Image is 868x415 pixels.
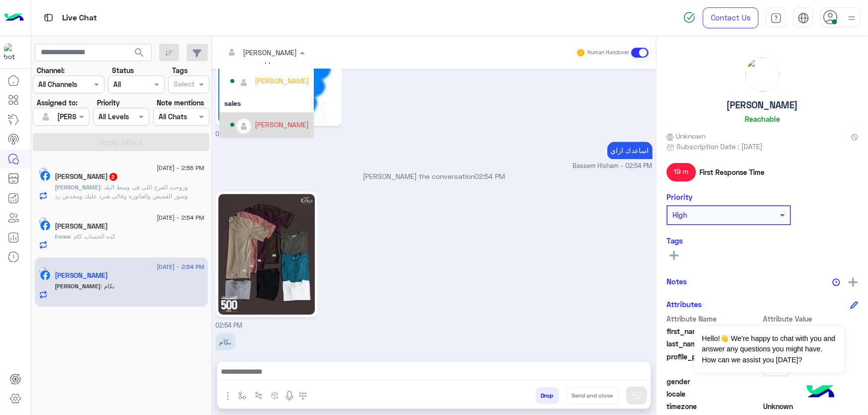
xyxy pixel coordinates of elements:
div: [PERSON_NAME] [255,76,309,86]
button: Trigger scenario [251,387,267,404]
img: add [849,278,858,287]
span: Bassem Hisham - 02:54 PM [573,162,653,171]
span: 02:54 PM [475,172,505,180]
span: search [133,47,145,59]
img: Logo [4,7,24,28]
h5: Esraa Abd Elfatah [55,222,108,231]
img: select flow [238,392,246,400]
img: spinner [683,11,695,23]
label: Tags [172,65,188,76]
ng-dropdown-panel: Options list [219,63,314,138]
img: Trigger scenario [255,392,263,400]
span: Hello!👋 We're happy to chat with you and answer any questions you might have. How can we assist y... [694,326,844,373]
img: picture [39,267,48,276]
span: [DATE] - 2:54 PM [157,262,204,271]
img: Facebook [40,171,50,181]
h6: Tags [667,236,858,245]
label: Assigned to: [37,97,78,108]
img: 532639826_795770492787999_2858727807037527737_n.jpg [218,194,315,315]
span: بكام [101,282,115,290]
img: Facebook [40,221,50,231]
span: 2 [109,173,117,181]
label: Channel: [37,65,65,76]
span: Esraa [55,233,71,240]
span: [DATE] - 2:54 PM [157,213,204,222]
img: defaultAdmin.png [39,110,53,124]
img: picture [39,217,48,226]
img: picture [746,58,779,91]
div: [PERSON_NAME] [255,119,309,130]
h6: Attributes [667,300,702,309]
img: tab [798,12,809,24]
img: tab [771,12,782,24]
small: Human Handover [587,49,629,57]
img: 713415422032625 [4,43,22,61]
img: notes [832,278,840,286]
span: timezone [667,401,762,412]
img: profile [846,12,858,24]
img: tab [42,11,55,24]
img: picture [39,167,48,176]
span: first_name [667,326,762,336]
span: Subscription Date : [DATE] [676,141,763,152]
span: Unknown [667,131,705,141]
span: gender [667,376,762,387]
span: locale [667,389,762,399]
a: Contact Us [703,7,759,28]
img: Facebook [40,270,50,280]
img: create order [271,392,279,400]
span: 19 m [667,163,696,181]
div: sales [219,94,314,112]
p: 13/8/2025, 2:54 PM [607,142,653,159]
h6: Notes [667,277,687,286]
button: Send and close [567,387,619,404]
span: [DATE] - 2:56 PM [157,164,204,172]
span: [PERSON_NAME] [55,183,101,191]
button: Drop [536,387,559,404]
span: profile_pic [667,351,762,374]
img: send attachment [222,390,234,402]
span: Unknown [764,401,859,412]
h5: Omar Keshk [55,271,108,280]
span: 02:37 PM [216,130,243,138]
h5: عبدالرحمن شلبي [55,172,118,181]
span: First Response Time [699,167,765,177]
label: Priority [97,97,120,108]
div: Select [172,79,194,91]
img: hulul-logo.png [803,375,838,410]
span: 02:54 PM [216,322,243,329]
h6: Priority [667,192,692,201]
button: search [127,44,152,65]
label: Status [112,65,134,76]
h5: [PERSON_NAME] [727,99,798,111]
span: وروحت الفرع اللى فى وسط البلد وصور القميص والفاتوره وقالى هنرد عليك ومحدش رد [55,183,189,200]
button: create order [267,387,284,404]
button: Apply Filters [33,133,209,151]
img: send message [632,391,642,401]
span: null [764,376,859,387]
img: defaultAdmin.png [237,76,250,89]
span: [PERSON_NAME] [55,282,101,290]
p: [PERSON_NAME] the conversation [216,171,653,181]
img: defaultAdmin.png [237,120,250,133]
img: send voice note [284,390,295,402]
span: last_name [667,338,762,349]
p: 13/8/2025, 2:54 PM [216,333,235,350]
h6: Reachable [745,114,780,123]
span: null [764,389,859,399]
button: select flow [234,387,251,404]
a: tab [766,7,786,28]
span: كده الحساب كام [71,233,116,240]
label: Note mentions [157,97,204,108]
p: Live Chat [62,11,97,25]
span: Attribute Name [667,314,762,324]
img: make a call [299,392,307,400]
